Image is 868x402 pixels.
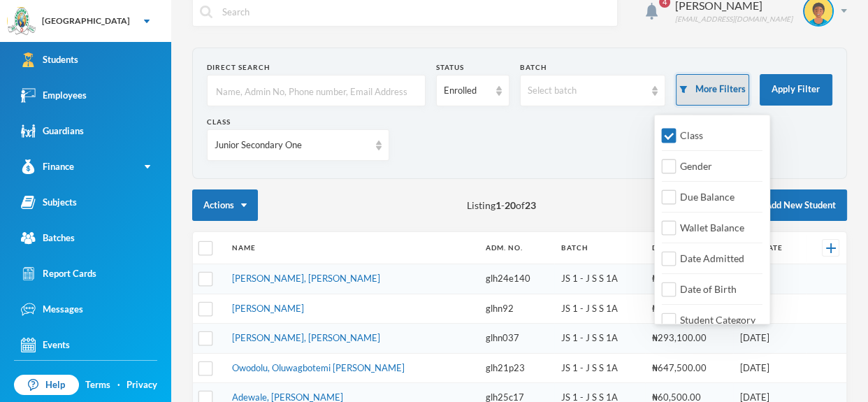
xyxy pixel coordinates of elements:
div: Status [436,62,509,73]
a: Help [14,375,79,396]
button: Add New Student [737,189,847,221]
button: Actions [192,189,258,221]
div: · [117,378,120,392]
th: Due Fees [645,232,733,264]
img: search [200,6,212,18]
div: Guardians [21,124,84,138]
a: [PERSON_NAME], [PERSON_NAME] [232,273,380,284]
td: ₦298,600.00 [645,264,733,294]
div: [EMAIL_ADDRESS][DOMAIN_NAME] [675,14,793,24]
span: Date Admitted [674,252,750,264]
button: Apply Filter [760,74,832,106]
div: Finance [21,159,74,174]
td: JS 1 - J S S 1A [554,294,645,324]
div: Enrolled [444,84,489,98]
div: Events [21,338,70,352]
img: logo [8,8,36,36]
a: Terms [85,378,110,392]
div: Batches [21,231,75,245]
span: Class [674,129,709,141]
span: Student Category [674,314,761,326]
div: Messages [21,302,83,317]
td: ₦297,500.00 [645,294,733,324]
td: ₦647,500.00 [645,353,733,383]
b: 20 [505,199,516,211]
span: Listing - of [467,198,536,213]
td: ₦293,100.00 [645,324,733,354]
div: Batch [520,62,666,73]
th: Name [225,232,479,264]
a: [PERSON_NAME], [PERSON_NAME] [232,332,380,343]
b: 23 [525,199,536,211]
div: Junior Secondary One [215,138,369,152]
td: JS 1 - J S S 1A [554,264,645,294]
td: glhn92 [479,294,554,324]
span: Gender [674,160,718,172]
td: JS 1 - J S S 1A [554,353,645,383]
span: Wallet Balance [674,222,750,234]
th: Adm. No. [479,232,554,264]
td: glh24e140 [479,264,554,294]
img: + [826,243,836,253]
td: [DATE] [733,324,806,354]
div: Report Cards [21,266,96,281]
div: Select batch [528,84,646,98]
div: Students [21,52,78,67]
input: Name, Admin No, Phone number, Email Address [215,76,418,107]
div: Subjects [21,195,77,210]
div: Direct Search [207,62,426,73]
a: Privacy [126,378,157,392]
div: Class [207,117,389,127]
button: More Filters [676,74,748,106]
span: Due Balance [674,191,740,203]
td: glhn037 [479,324,554,354]
div: Employees [21,88,87,103]
th: Batch [554,232,645,264]
div: [GEOGRAPHIC_DATA] [42,15,130,27]
td: JS 1 - J S S 1A [554,324,645,354]
td: [DATE] [733,353,806,383]
a: [PERSON_NAME] [232,303,304,314]
b: 1 [496,199,501,211]
a: Owodolu, Oluwagbotemi [PERSON_NAME] [232,362,405,373]
td: glh21p23 [479,353,554,383]
span: Date of Birth [674,283,742,295]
